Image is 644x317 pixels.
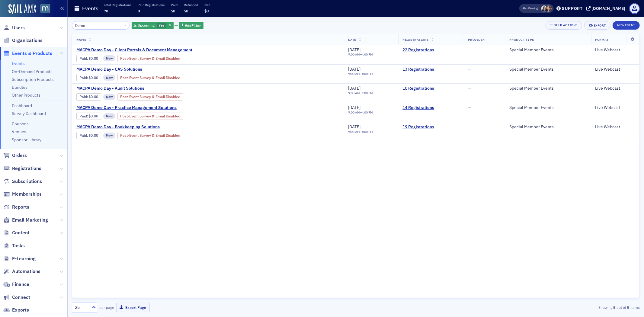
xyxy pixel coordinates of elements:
img: SailAMX [8,4,36,14]
a: Reports [3,204,29,210]
a: Organizations [3,37,43,44]
span: $0.00 [89,94,98,99]
div: Paid: 10 - $0 [76,93,101,101]
a: Paid [79,75,87,80]
button: Export Page [116,303,150,312]
a: Registrations [3,165,41,172]
p: Paid Registrations [138,3,165,7]
button: New Event [613,21,640,30]
span: $0 [184,8,188,13]
span: MACPA Demo Day - Audit Solutions [76,86,178,91]
time: 9:00 AM [348,110,360,114]
span: Orders [12,152,27,159]
a: E-Learning [3,255,36,262]
div: New [103,55,115,61]
time: 9:00 AM [348,91,360,95]
time: 4:00 PM [362,52,373,56]
div: Special Member Events [509,67,587,72]
div: Yes [132,22,174,29]
span: — [468,124,471,130]
span: [DATE] [348,47,360,53]
a: Events & Products [3,50,52,57]
a: Paid [79,56,87,61]
div: Post-Event Survey [117,132,184,139]
span: Product Type [509,37,534,42]
span: [DATE] [348,85,360,91]
a: MACPA Demo Day - Client Portals & Document Management [76,47,235,53]
a: MACPA Demo Day - Audit Solutions [76,86,235,91]
img: SailAMX [40,4,50,13]
button: Bulk Actions [546,21,582,30]
span: MACPA Demo Day - Practice Management Solutions [76,105,178,110]
p: Total Registrations [104,3,131,7]
a: MACPA Demo Day - Bookkeeping Solutions [76,124,235,130]
span: Content [12,229,30,236]
time: 9:00 AM [348,72,360,76]
p: Paid [171,3,178,7]
div: Paid: 14 - $0 [76,113,101,120]
span: Organizations [12,37,43,44]
div: Post-Event Survey [117,93,184,101]
span: Connect [12,294,30,301]
div: Special Member Events [509,47,587,53]
div: Live Webcast [595,47,635,53]
span: Kelly Brown [541,5,547,12]
div: New [103,113,115,119]
div: Support [562,6,583,11]
span: $0.00 [89,114,98,118]
span: : [79,56,89,61]
span: Email Marketing [12,217,48,223]
span: [DATE] [348,105,360,110]
span: 78 [104,8,108,13]
div: New [103,94,115,100]
div: Special Member Events [509,86,587,91]
div: Also [523,6,528,10]
a: Paid [79,133,87,138]
span: Tasks [12,242,25,249]
div: Live Webcast [595,86,635,91]
div: Export [594,24,606,27]
a: Bundles [12,85,27,90]
span: E-Learning [12,255,36,262]
span: : [79,133,89,138]
span: Format [595,37,609,42]
input: Search… [72,21,130,30]
h1: Events [82,5,98,12]
a: Content [3,229,30,236]
a: MACPA Demo Day - Practice Management Solutions [76,105,235,110]
div: Live Webcast [595,124,635,130]
a: Coupons [12,121,29,126]
span: 0 [138,8,140,13]
span: Viewing [523,6,538,11]
label: per page [99,305,114,310]
span: : [79,75,89,80]
div: Paid: 19 - $0 [76,132,101,139]
p: Net [204,3,210,7]
div: Live Webcast [595,105,635,110]
a: Email Marketing [3,217,48,223]
span: Events & Products [12,50,52,57]
span: Registrations [402,37,429,42]
a: Exports [3,307,29,313]
span: Reports [12,204,29,210]
a: 14 Registrations [402,105,459,110]
a: Survey Dashboard [12,111,46,116]
a: Paid [79,114,87,118]
span: $0 [171,8,175,13]
div: New [103,75,115,81]
span: — [468,85,471,91]
span: Finance [12,281,29,288]
span: [DATE] [348,124,360,130]
div: Post-Event Survey [117,113,184,120]
time: 4:00 PM [362,130,373,134]
span: $0.00 [89,56,98,61]
a: Sponsor Library [12,137,41,142]
div: [DOMAIN_NAME] [592,6,626,11]
button: [DOMAIN_NAME] [586,6,628,11]
a: Orders [3,152,27,159]
a: View Homepage [36,4,50,14]
a: New Event [613,22,640,27]
span: $0.00 [89,75,98,80]
span: MACPA Demo Day - CAS Solutions [76,67,178,72]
